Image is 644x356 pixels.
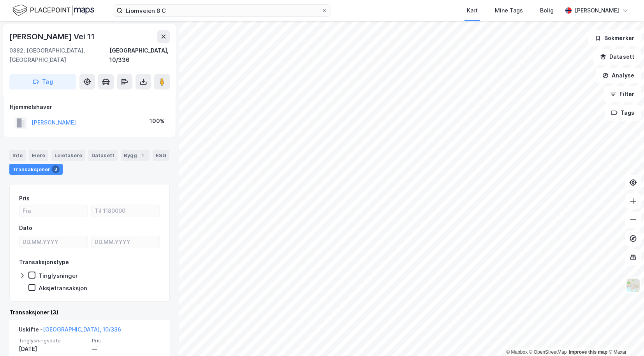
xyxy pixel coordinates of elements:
input: Fra [19,205,88,217]
div: Transaksjonstype [19,258,69,267]
div: Eiere [29,150,48,161]
span: Pris [92,337,160,344]
input: Søk på adresse, matrikkel, gårdeiere, leietakere eller personer [123,5,321,16]
div: Datasett [88,150,118,161]
div: Transaksjoner (3) [9,308,170,317]
a: Mapbox [506,349,528,355]
div: 0382, [GEOGRAPHIC_DATA], [GEOGRAPHIC_DATA] [9,46,109,65]
div: [GEOGRAPHIC_DATA], 10/336 [109,46,170,65]
a: OpenStreetMap [529,349,567,355]
img: logo.f888ab2527a4732fd821a326f86c7f29.svg [12,4,94,17]
div: Pris [19,194,30,203]
div: Tinglysninger [39,272,78,279]
button: Bokmerker [588,30,641,46]
img: Z [626,278,640,293]
button: Filter [604,86,641,102]
div: — [92,344,160,354]
div: Transaksjoner [9,164,63,175]
div: Info [9,150,26,161]
a: Improve this map [569,349,607,355]
div: 100% [150,116,165,126]
div: Uskifte - [19,325,121,337]
div: Aksjetransaksjon [39,284,87,292]
div: 3 [52,165,60,173]
div: Mine Tags [495,6,523,15]
div: [PERSON_NAME] Vei 11 [9,30,96,43]
button: Tags [605,105,641,121]
button: Tag [9,74,76,89]
div: Hjemmelshaver [10,102,169,112]
button: Analyse [596,68,641,83]
input: DD.MM.YYYY [91,236,160,248]
div: [DATE] [19,344,87,354]
div: Bygg [121,150,150,161]
div: Dato [19,223,32,233]
div: 1 [139,151,146,159]
input: DD.MM.YYYY [19,236,88,248]
a: [GEOGRAPHIC_DATA], 10/336 [43,326,121,333]
input: Til 1180000 [91,205,160,217]
div: Kart [467,6,478,15]
div: Bolig [540,6,554,15]
span: Tinglysningsdato [19,337,87,344]
div: Leietakere [51,150,85,161]
button: Datasett [593,49,641,65]
div: ESG [153,150,169,161]
div: [PERSON_NAME] [575,6,619,15]
iframe: Chat Widget [605,319,644,356]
